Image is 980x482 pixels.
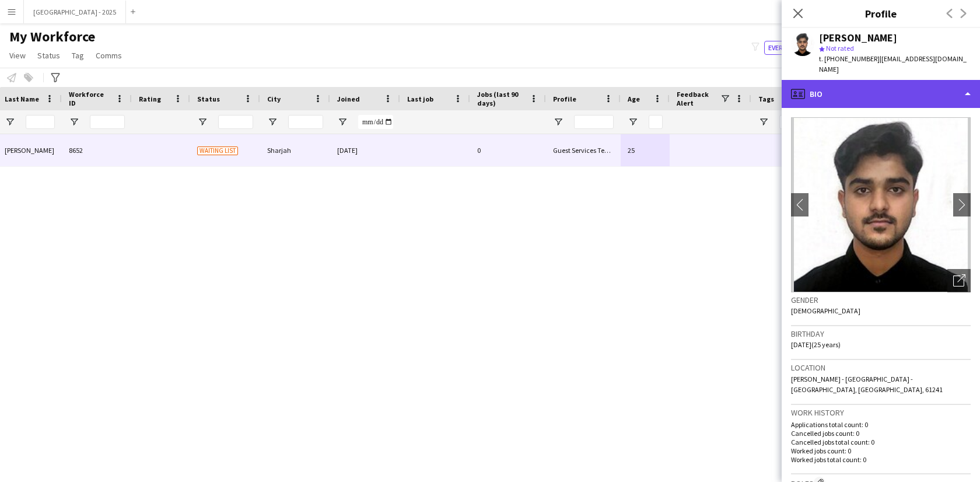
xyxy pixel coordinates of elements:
button: Open Filter Menu [267,117,278,127]
button: Open Filter Menu [337,117,348,127]
h3: Location [791,362,971,373]
button: Open Filter Menu [758,117,769,127]
input: Profile Filter Input [574,115,614,129]
span: | [EMAIL_ADDRESS][DOMAIN_NAME] [819,54,967,74]
h3: Work history [791,407,971,418]
a: View [5,48,30,63]
input: Status Filter Input [218,115,253,129]
input: Age Filter Input [649,115,663,129]
span: Last job [407,95,433,103]
div: 0 [470,134,546,166]
span: Feedback Alert [677,90,720,107]
span: Profile [553,95,576,103]
input: City Filter Input [288,115,323,129]
input: Tags Filter Input [779,115,814,129]
div: [DATE] [330,134,400,166]
span: City [267,95,281,103]
span: [DEMOGRAPHIC_DATA] [791,306,860,315]
span: [DATE] (25 years) [791,340,841,349]
span: [PERSON_NAME] - [GEOGRAPHIC_DATA] - [GEOGRAPHIC_DATA], [GEOGRAPHIC_DATA], 61241 [791,375,943,394]
h3: Gender [791,295,971,305]
span: Status [37,50,60,61]
img: Crew avatar or photo [791,117,971,292]
p: Applications total count: 0 [791,420,971,429]
h3: Profile [782,6,980,21]
span: Last Name [5,95,39,103]
h3: Birthday [791,329,971,339]
span: View [9,50,26,61]
button: [GEOGRAPHIC_DATA] - 2025 [24,1,126,23]
input: Workforce ID Filter Input [90,115,125,129]
span: Age [628,95,640,103]
span: t. [PHONE_NUMBER] [819,54,880,63]
button: Everyone12,690 [764,41,826,55]
p: Worked jobs total count: 0 [791,455,971,464]
div: Open photos pop-in [947,269,971,292]
button: Open Filter Menu [628,117,638,127]
div: 25 [621,134,670,166]
div: [PERSON_NAME] [819,33,897,43]
input: Joined Filter Input [358,115,393,129]
span: Status [197,95,220,103]
div: 8652 [62,134,132,166]
span: Tag [72,50,84,61]
div: Bio [782,80,980,108]
span: Comms [96,50,122,61]
span: Not rated [826,44,854,53]
div: Sharjah [260,134,330,166]
span: Waiting list [197,146,238,155]
span: Joined [337,95,360,103]
span: Rating [139,95,161,103]
a: Comms [91,48,127,63]
p: Cancelled jobs total count: 0 [791,438,971,446]
span: My Workforce [9,28,95,46]
input: Last Name Filter Input [26,115,55,129]
app-action-btn: Advanced filters [48,71,62,85]
span: Workforce ID [69,90,111,107]
p: Worked jobs count: 0 [791,446,971,455]
button: Open Filter Menu [69,117,79,127]
p: Cancelled jobs count: 0 [791,429,971,438]
span: Jobs (last 90 days) [477,90,525,107]
button: Open Filter Menu [197,117,208,127]
button: Open Filter Menu [553,117,563,127]
span: Tags [758,95,774,103]
div: Guest Services Team [546,134,621,166]
button: Open Filter Menu [5,117,15,127]
a: Tag [67,48,89,63]
a: Status [33,48,65,63]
